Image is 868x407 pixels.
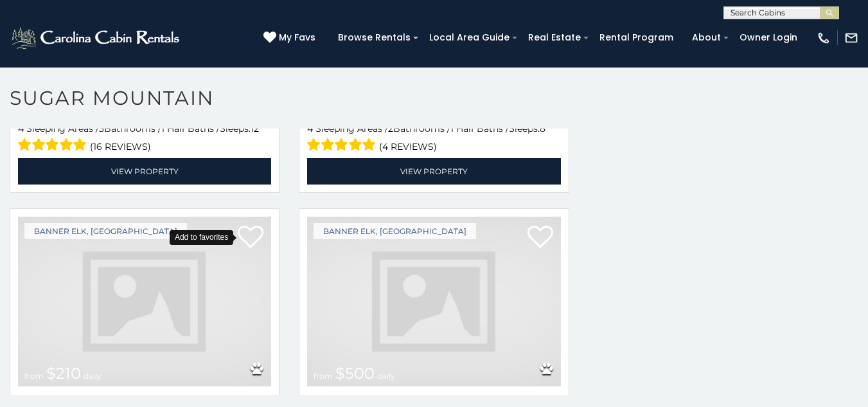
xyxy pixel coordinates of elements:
div: Sleeping Areas / Bathrooms / Sleeps: [307,122,560,155]
span: from [314,371,333,381]
a: Banner Elk, [GEOGRAPHIC_DATA] [24,223,187,239]
span: 4 [307,123,313,134]
div: Add to favorites [170,230,233,245]
div: Sleeping Areas / Bathrooms / Sleeps: [18,122,271,155]
span: from [24,371,44,381]
a: from $500 daily [307,217,560,386]
a: Rental Program [593,28,680,48]
span: (16 reviews) [90,138,151,155]
span: $210 [46,364,81,383]
span: 3 [99,123,104,134]
span: 1 Half Baths / [161,123,220,134]
a: from $210 daily [18,217,271,386]
img: dummy-image.jpg [18,217,271,386]
span: daily [377,371,395,381]
a: Add to favorites [527,224,553,251]
span: (4 reviews) [379,138,437,155]
a: Banner Elk, [GEOGRAPHIC_DATA] [314,223,476,239]
img: White-1-2.png [10,25,183,51]
img: phone-regular-white.png [817,31,831,45]
a: Browse Rentals [332,28,417,48]
span: $500 [335,364,375,383]
img: mail-regular-white.png [844,31,858,45]
span: 12 [251,123,259,134]
a: Owner Login [733,28,804,48]
span: 2 [388,123,393,134]
img: dummy-image.jpg [307,217,560,386]
a: My Favs [263,31,319,45]
span: daily [84,371,102,381]
a: Local Area Guide [423,28,516,48]
a: View Property [18,158,271,185]
a: View Property [307,158,560,185]
span: 4 [18,123,24,134]
span: My Favs [279,31,315,44]
span: 8 [540,123,545,134]
a: Real Estate [522,28,587,48]
span: 1 Half Baths / [450,123,509,134]
a: About [686,28,727,48]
